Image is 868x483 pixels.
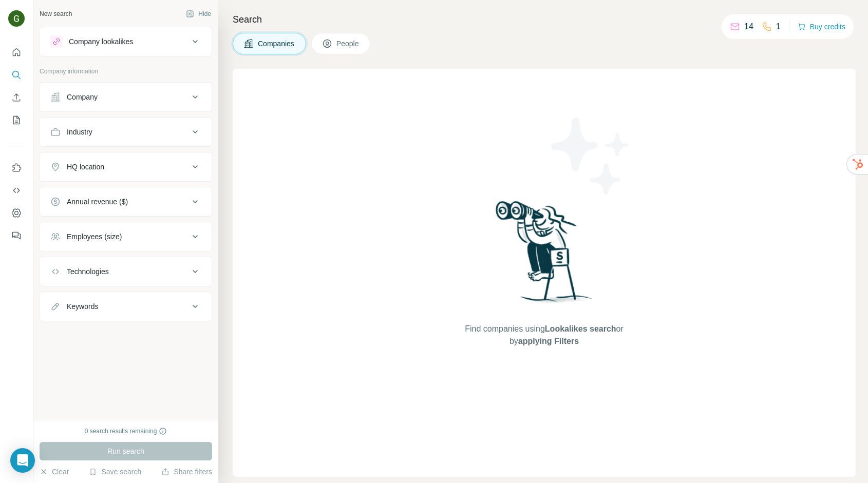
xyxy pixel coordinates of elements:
button: Use Surfe API [8,181,25,200]
button: HQ location [40,154,212,179]
img: Surfe Illustration - Stars [544,110,637,202]
p: Company information [40,67,212,76]
button: Clear [40,467,69,477]
span: People [336,38,360,49]
div: Company lookalikes [69,36,133,47]
div: Industry [67,127,92,137]
button: Company lookalikes [40,29,212,54]
button: Technologies [40,259,212,284]
div: 0 search results remaining [85,427,167,436]
button: Annual revenue ($) [40,189,212,214]
button: Use Surfe on LinkedIn [8,159,25,177]
div: Employees (size) [67,231,122,242]
button: Enrich CSV [8,88,25,107]
span: Find companies using or by [462,323,626,347]
div: Open Intercom Messenger [10,448,35,473]
span: applying Filters [518,337,579,345]
span: Companies [258,38,295,49]
button: Keywords [40,294,212,319]
span: Lookalikes search [545,324,616,333]
img: Avatar [8,10,25,27]
div: Technologies [67,266,109,277]
button: Quick start [8,43,25,62]
button: Search [8,66,25,84]
button: Buy credits [798,20,845,34]
button: Feedback [8,226,25,245]
button: Company [40,85,212,109]
button: Industry [40,120,212,144]
button: Share filters [161,467,212,477]
button: Save search [89,467,141,477]
img: Surfe Illustration - Woman searching with binoculars [491,198,598,313]
div: Company [67,92,98,102]
button: Employees (size) [40,224,212,249]
h4: Search [233,12,856,27]
button: My lists [8,111,25,129]
p: 1 [776,21,781,33]
button: Hide [179,6,218,22]
p: 14 [744,21,753,33]
div: Keywords [67,301,98,312]
button: Dashboard [8,204,25,222]
div: HQ location [67,162,104,172]
div: New search [40,9,72,18]
div: Annual revenue ($) [67,197,128,207]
